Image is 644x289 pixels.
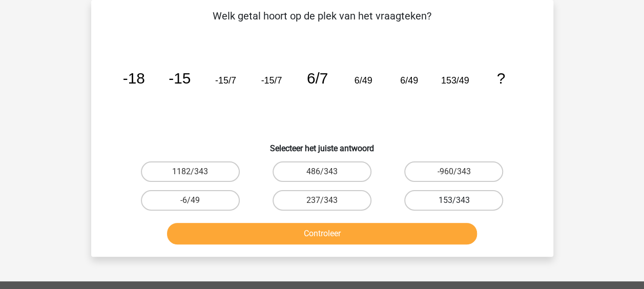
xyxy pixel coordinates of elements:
[273,190,371,211] label: 237/343
[261,75,282,86] tspan: -15/7
[122,70,144,87] tspan: -18
[141,161,240,182] label: 1182/343
[108,8,537,24] p: Welk getal hoort op de plek van het vraagteken?
[167,223,477,244] button: Controleer
[354,75,372,86] tspan: 6/49
[496,70,505,87] tspan: ?
[273,161,371,182] label: 486/343
[400,75,418,86] tspan: 6/49
[141,190,240,211] label: -6/49
[441,75,469,86] tspan: 153/49
[108,135,537,153] h6: Selecteer het juiste antwoord
[306,70,328,87] tspan: 6/7
[404,190,503,211] label: 153/343
[404,161,503,182] label: -960/343
[215,75,236,86] tspan: -15/7
[169,70,191,87] tspan: -15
